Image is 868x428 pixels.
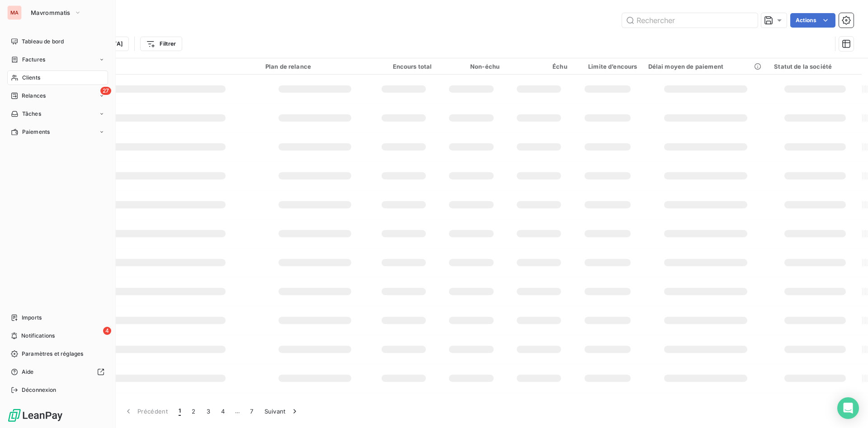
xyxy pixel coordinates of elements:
[173,402,186,421] button: 1
[265,63,364,70] div: Plan de relance
[7,5,22,20] div: MA
[100,87,111,95] span: 27
[22,110,41,118] span: Tâches
[245,402,259,421] button: 7
[774,63,856,70] div: Statut de la société
[510,63,567,70] div: Échu
[7,365,108,379] a: Aide
[31,9,71,16] span: Mavrommatis
[837,397,859,419] div: Open Intercom Messenger
[22,74,40,82] span: Clients
[22,386,57,394] span: Déconnexion
[790,13,835,28] button: Actions
[648,63,764,70] div: Délai moyen de paiement
[259,402,305,421] button: Suivant
[375,63,432,70] div: Encours total
[179,407,181,416] span: 1
[230,404,245,419] span: …
[118,402,173,421] button: Précédent
[103,327,111,335] span: 4
[22,38,64,46] span: Tableau de bord
[140,37,182,51] button: Filtrer
[578,63,637,70] div: Limite d’encours
[22,56,45,64] span: Factures
[622,13,758,28] input: Rechercher
[186,402,201,421] button: 2
[22,314,42,322] span: Imports
[443,63,500,70] div: Non-échu
[22,128,50,136] span: Paiements
[201,402,216,421] button: 3
[22,368,34,376] span: Aide
[21,332,55,340] span: Notifications
[7,408,63,423] img: Logo LeanPay
[22,92,46,100] span: Relances
[216,402,230,421] button: 4
[22,350,83,358] span: Paramètres et réglages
